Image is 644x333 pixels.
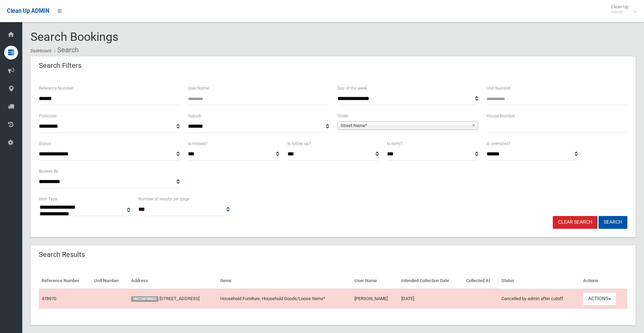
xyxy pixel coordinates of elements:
button: Actions [583,292,616,305]
th: Status [499,273,580,289]
label: Number of results per page [138,195,189,203]
a: Dashboard [31,48,51,53]
label: Status [39,140,51,147]
span: UNCONFIRMED [131,296,158,302]
span: Search Bookings [31,30,119,44]
label: Booked By [39,168,58,175]
label: Suburb [188,112,201,120]
label: Reference Number [39,84,73,92]
a: Clear Search [553,216,598,229]
label: Postcode [39,112,57,120]
span: Clean Up [608,4,635,15]
label: Is missed? [188,140,208,147]
label: Is follow up? [287,140,311,147]
span: Clean Up ADMIN [7,8,49,14]
th: Unit Number [91,273,128,289]
label: Is oversized? [487,140,510,147]
td: Cancelled by admin after cutoff [499,289,580,309]
th: Reference Number [39,273,91,289]
th: Intended Collection Date [398,273,463,289]
td: [DATE] [398,289,463,309]
small: Admin [611,9,628,15]
th: Collected At [463,273,499,289]
label: House Number [487,112,515,120]
span: Street Name* [341,121,469,130]
li: Search [52,44,79,56]
button: Search [599,216,627,229]
header: Search Results [31,248,93,261]
a: [STREET_ADDRESS] [160,296,199,301]
td: [PERSON_NAME] [352,289,399,309]
th: Address [128,273,217,289]
label: Unit Number [487,84,510,92]
label: User Name [188,84,209,92]
label: Is early? [387,140,402,147]
th: User Name [352,273,399,289]
header: Search Filters [31,59,90,72]
label: Item Type [39,195,57,203]
a: 478970 [42,296,56,301]
th: Items [217,273,351,289]
th: Actions [580,273,627,289]
td: Household Furniture, Household Goods/Loose Items* [217,289,351,309]
label: Street [337,112,348,120]
label: Day of the week [337,84,367,92]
